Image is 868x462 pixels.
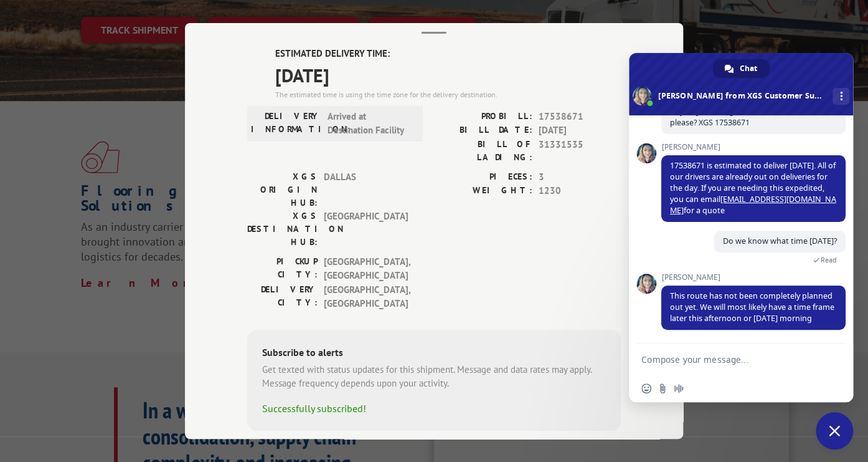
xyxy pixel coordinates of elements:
[670,194,836,216] a: [EMAIL_ADDRESS][DOMAIN_NAME]
[262,363,606,391] div: Get texted with status updates for this shipment. Message and data rates may apply. Message frequ...
[247,255,318,283] label: PICKUP CITY:
[434,170,532,185] label: PIECES:
[670,160,836,216] span: 17538671 is estimated to deliver [DATE]. All of our drivers are already out on deliveries for the...
[251,110,321,138] label: DELIVERY INFORMATION:
[821,256,837,264] span: Read
[539,184,621,198] span: 1230
[723,236,837,246] span: Do we know what time [DATE]?
[275,47,621,61] label: ESTIMATED DELIVERY TIME:
[713,59,770,78] a: Chat
[434,184,532,198] label: WEIGHT:
[434,110,532,124] label: PROBILL:
[670,291,834,324] span: This route has not been completely planned out yet. We will most likely have a time frame later t...
[539,123,621,138] span: [DATE]
[661,143,846,152] span: [PERSON_NAME]
[275,89,621,100] div: The estimated time is using the time zone for the delivery destination.
[539,138,621,164] span: 31331535
[324,170,408,209] span: DALLAS
[661,273,846,282] span: [PERSON_NAME]
[674,383,684,393] span: Audio message
[247,170,318,209] label: XGS ORIGIN HUB:
[324,209,408,249] span: [GEOGRAPHIC_DATA]
[324,283,408,311] span: [GEOGRAPHIC_DATA] , [GEOGRAPHIC_DATA]
[434,123,532,138] label: BILL DATE:
[434,138,532,164] label: BILL OF LADING:
[262,345,606,363] div: Subscribe to alerts
[539,110,621,124] span: 17538671
[816,412,853,450] a: Close chat
[275,61,621,89] span: [DATE]
[262,401,606,416] div: Successfully subscribed!
[641,383,651,393] span: Insert an emoji
[740,59,757,78] span: Chat
[658,383,668,393] span: Send a file
[247,283,318,311] label: DELIVERY CITY:
[328,110,412,138] span: Arrived at Destination Facility
[247,209,318,249] label: XGS DESTINATION HUB:
[324,255,408,283] span: [GEOGRAPHIC_DATA] , [GEOGRAPHIC_DATA]
[539,170,621,185] span: 3
[641,344,816,375] textarea: Compose your message...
